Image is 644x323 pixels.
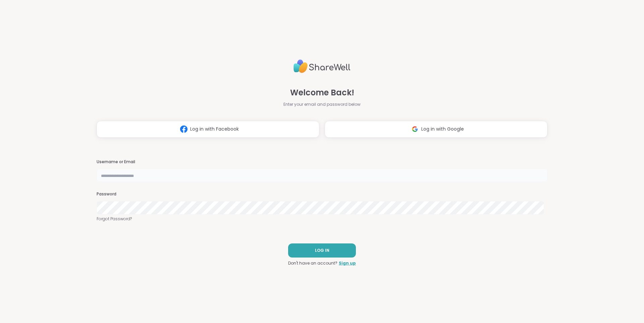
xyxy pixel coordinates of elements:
[421,126,464,133] span: Log in with Google
[288,243,356,258] button: LOG IN
[293,57,351,76] img: ShareWell Logo
[290,87,354,99] span: Welcome Back!
[97,121,319,138] button: Log in with Facebook
[190,126,239,133] span: Log in with Facebook
[288,260,337,266] span: Don't have an account?
[177,123,190,135] img: ShareWell Logomark
[409,123,421,135] img: ShareWell Logomark
[283,101,361,107] span: Enter your email and password below
[97,159,547,165] h3: Username or Email
[97,216,547,222] a: Forgot Password?
[339,260,356,266] a: Sign up
[315,247,329,253] span: LOG IN
[97,191,547,197] h3: Password
[325,121,547,138] button: Log in with Google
